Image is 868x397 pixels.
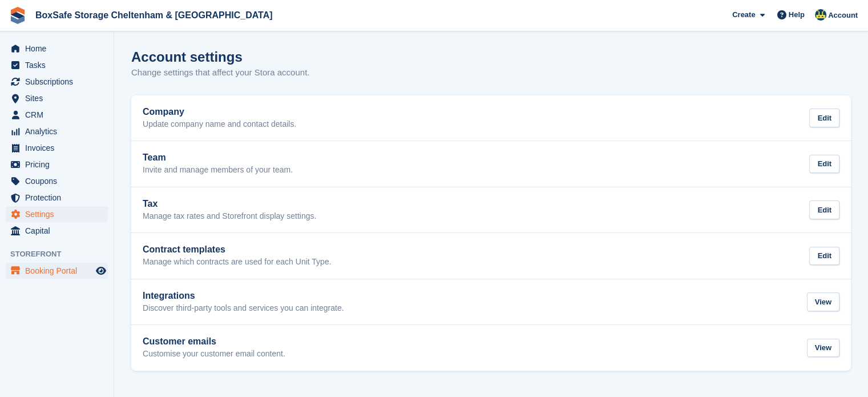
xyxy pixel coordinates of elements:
[25,157,94,173] span: Pricing
[807,339,839,358] div: View
[131,325,851,371] a: Customer emails Customise your customer email content. View
[6,263,108,279] a: menu
[815,9,826,21] img: Kim Virabi
[25,74,94,90] span: Subscriptions
[131,279,851,325] a: Integrations Discover third-party tools and services you can integrate. View
[143,336,285,347] h2: Customer emails
[6,123,108,139] a: menu
[6,107,108,123] a: menu
[143,153,293,163] h2: Team
[6,41,108,57] a: menu
[25,140,94,156] span: Invoices
[6,90,108,106] a: menu
[143,119,296,130] p: Update company name and contact details.
[6,74,108,90] a: menu
[6,190,108,206] a: menu
[143,165,293,175] p: Invite and manage members of your team.
[828,10,858,21] span: Account
[143,199,316,209] h2: Tax
[131,233,851,279] a: Contract templates Manage which contracts are used for each Unit Type. Edit
[809,155,839,174] div: Edit
[809,200,839,219] div: Edit
[25,173,94,189] span: Coupons
[25,223,94,239] span: Capital
[25,57,94,73] span: Tasks
[807,292,839,311] div: View
[131,66,309,79] p: Change settings that affect your Stora account.
[131,49,243,65] h1: Account settings
[31,6,277,25] a: BoxSafe Storage Cheltenham & [GEOGRAPHIC_DATA]
[732,9,755,21] span: Create
[143,291,344,301] h2: Integrations
[6,157,108,173] a: menu
[25,107,94,123] span: CRM
[10,248,114,260] span: Storefront
[143,303,344,314] p: Discover third-party tools and services you can integrate.
[94,264,108,278] a: Preview store
[6,223,108,239] a: menu
[131,95,851,141] a: Company Update company name and contact details. Edit
[143,257,331,267] p: Manage which contracts are used for each Unit Type.
[25,263,94,279] span: Booking Portal
[6,173,108,189] a: menu
[6,140,108,156] a: menu
[809,247,839,266] div: Edit
[809,109,839,127] div: Edit
[9,7,26,24] img: stora-icon-8386f47178a22dfd0bd8f6a31ec36ba5ce8667c1dd55bd0f319d3a0aa187defe.svg
[789,9,805,21] span: Help
[143,211,316,222] p: Manage tax rates and Storefront display settings.
[25,206,94,222] span: Settings
[143,349,285,359] p: Customise your customer email content.
[25,41,94,57] span: Home
[25,90,94,106] span: Sites
[6,57,108,73] a: menu
[25,190,94,206] span: Protection
[25,123,94,139] span: Analytics
[143,244,331,255] h2: Contract templates
[6,206,108,222] a: menu
[131,141,851,187] a: Team Invite and manage members of your team. Edit
[143,107,296,117] h2: Company
[131,187,851,233] a: Tax Manage tax rates and Storefront display settings. Edit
